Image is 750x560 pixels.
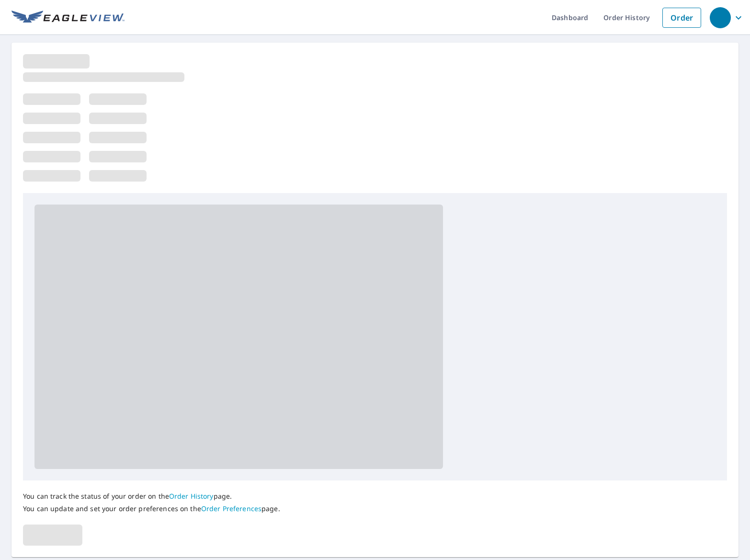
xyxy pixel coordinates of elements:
a: Order [662,8,701,28]
a: Order History [169,491,214,501]
p: You can update and set your order preferences on the page. [23,504,280,513]
img: EV Logo [11,11,125,25]
a: Order Preferences [201,504,261,513]
p: You can track the status of your order on the page. [23,492,280,501]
